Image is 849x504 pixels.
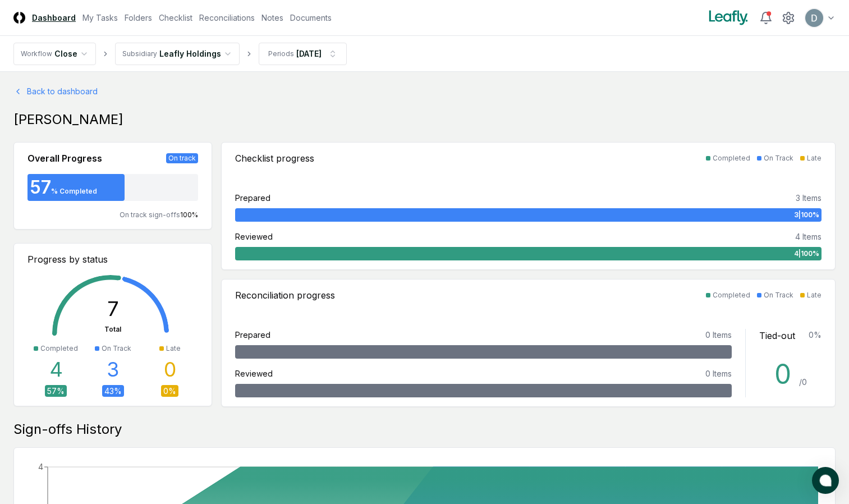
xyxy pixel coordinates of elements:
div: On track [166,153,198,163]
div: Reviewed [235,231,273,242]
div: Checklist progress [235,152,314,165]
img: Leafly logo [706,9,750,27]
div: 4 Items [795,231,822,242]
div: Late [166,343,181,354]
div: Completed [40,343,78,354]
div: 0 [164,358,176,381]
button: atlas-launcher [812,467,839,494]
div: Tied-out [759,329,795,342]
span: 4 | 100 % [794,249,819,259]
div: 3 Items [796,192,822,204]
span: On track sign-offs [120,210,180,219]
div: Progress by status [27,253,198,266]
div: Subsidiary [122,49,157,59]
tspan: 4 [38,462,43,471]
div: On Track [764,153,793,163]
div: Reconciliation progress [235,288,335,302]
div: Prepared [235,192,270,204]
div: 0 Items [705,368,732,379]
a: Checklist progressCompletedOn TrackLatePrepared3 Items3|100%Reviewed4 Items4|100% [221,142,836,270]
span: 3 | 100 % [794,210,819,220]
div: 0 % [161,385,178,397]
a: Notes [261,12,283,24]
button: Periods[DATE] [259,43,347,65]
a: Reconciliations [199,12,255,24]
nav: breadcrumb [13,43,347,65]
div: Overall Progress [27,152,102,165]
div: [DATE] [296,48,322,59]
div: 4 [49,358,63,381]
div: Sign-offs History [13,420,836,438]
div: / 0 [799,376,807,388]
div: [PERSON_NAME] [13,111,836,129]
div: Completed [713,290,750,300]
a: Back to dashboard [13,85,836,97]
div: 57 % [45,385,67,397]
div: 0 Items [705,329,732,341]
a: My Tasks [82,12,118,24]
img: Logo [13,12,25,24]
div: Reviewed [235,368,273,379]
div: Completed [713,153,750,163]
a: Documents [290,12,332,24]
img: ACg8ocLeIi4Jlns6Fsr4lO0wQ1XJrFQvF4yUjbLrd1AsCAOmrfa1KQ=s96-c [805,9,823,27]
div: 57 [27,178,51,196]
div: Late [807,290,822,300]
div: Late [807,153,822,163]
span: 100 % [180,210,198,219]
div: 0 [774,361,799,388]
div: On Track [764,290,793,300]
div: 0 % [809,329,822,342]
div: % Completed [51,186,97,196]
div: Workflow [21,49,52,59]
a: Checklist [159,12,192,24]
div: Periods [268,49,294,59]
div: Prepared [235,329,270,341]
a: Dashboard [32,12,76,24]
a: Folders [125,12,152,24]
a: Reconciliation progressCompletedOn TrackLatePrepared0 ItemsReviewed0 ItemsTied-out0%0 /0 [221,279,836,407]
